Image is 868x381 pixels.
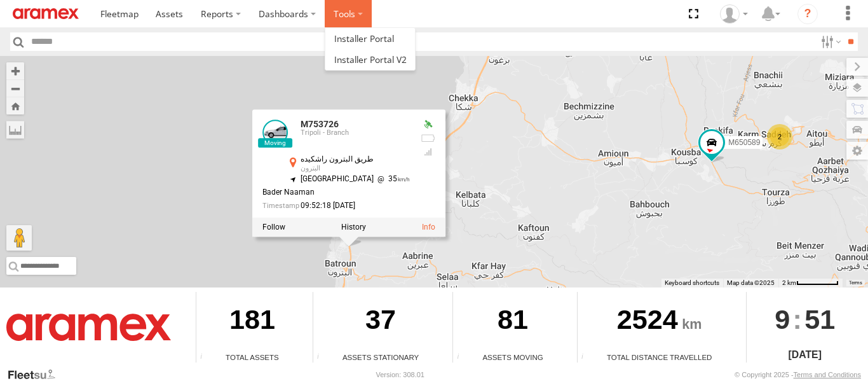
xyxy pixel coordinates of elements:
[313,292,448,352] div: 37
[301,174,374,183] span: [GEOGRAPHIC_DATA]
[453,352,572,363] div: Assets Moving
[422,223,435,232] a: View Asset Details
[778,279,843,287] button: Map scale: 2 km per 63 pixels
[313,353,332,363] div: Total number of assets current stationary.
[735,371,861,378] div: © Copyright 2025 -
[376,371,424,378] div: Version: 308.01
[262,188,410,197] div: Bader Naaman
[6,314,171,340] img: Aramex
[6,80,24,97] button: Zoom out
[665,279,719,287] button: Keyboard shortcuts
[196,292,308,352] div: 181
[578,353,597,363] div: Total distance travelled by all assets within specified date range and applied filters
[262,120,288,145] a: View Asset Details
[13,8,79,19] img: aramex-logo.svg
[6,97,24,114] button: Zoom Home
[262,223,285,232] label: Realtime tracking of Asset
[301,129,410,137] div: Tripoli - Branch
[262,202,410,210] div: Date/time of location update
[849,280,862,285] a: Terms (opens in new tab)
[196,353,215,363] div: Total number of Enabled Assets
[196,352,308,363] div: Total Assets
[728,138,760,147] span: M650589
[420,134,435,144] div: No battery health information received from this device.
[6,62,24,80] button: Zoom in
[6,121,24,139] label: Measure
[767,124,792,149] div: 2
[578,352,742,363] div: Total Distance Travelled
[301,155,410,163] div: طريق البترون راشكيده
[578,292,742,352] div: 2524
[747,347,864,363] div: [DATE]
[747,292,864,347] div: :
[301,119,339,129] a: M753726
[453,292,572,352] div: 81
[453,353,472,363] div: Total number of assets current in transit.
[420,147,435,157] div: GSM Signal = 4
[313,352,448,363] div: Assets Stationary
[341,223,366,232] label: View Asset History
[6,225,32,251] button: Drag Pegman onto the map to open Street View
[816,32,843,51] label: Search Filter Options
[775,292,790,347] span: 9
[7,368,65,381] a: Visit our Website
[420,120,435,130] div: Valid GPS Fix
[846,142,868,160] label: Map Settings
[727,279,775,286] span: Map data ©2025
[797,4,818,24] i: ?
[794,371,861,378] a: Terms and Conditions
[804,292,835,347] span: 51
[782,279,796,286] span: 2 km
[374,174,410,183] span: 35
[301,165,410,172] div: البترون
[715,4,752,24] div: Mazen Siblini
